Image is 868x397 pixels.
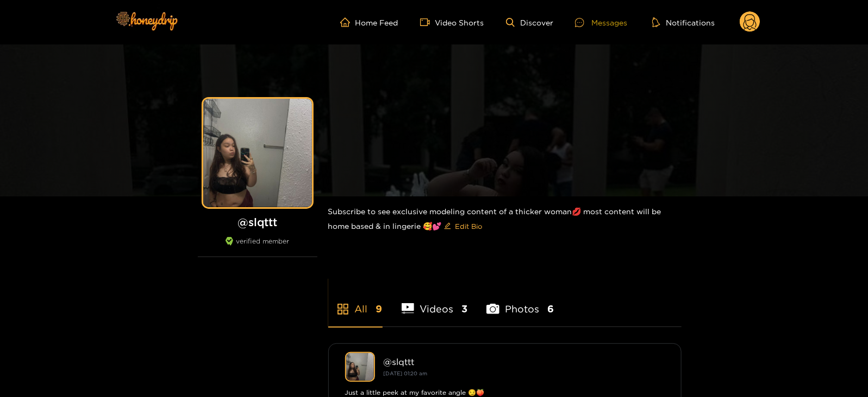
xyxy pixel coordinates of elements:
li: All [328,278,383,326]
a: Home Feed [340,17,398,27]
div: verified member [198,237,317,257]
span: edit [444,222,451,230]
img: slqttt [345,352,375,382]
span: 6 [547,302,554,316]
div: Messages [575,16,627,29]
button: Notifications [649,17,718,28]
span: video-camera [420,17,435,27]
li: Videos [402,278,468,326]
h1: @ slqttt [198,215,317,229]
a: Discover [506,18,553,27]
span: appstore [336,303,349,316]
li: Photos [486,278,554,326]
div: Subscribe to see exclusive modeling content of a thicker woman💋 most content will be home based &... [328,196,682,244]
div: @ slqttt [384,357,665,367]
small: [DATE] 01:20 am [384,370,428,376]
span: home [340,17,355,27]
button: editEdit Bio [442,217,485,235]
span: 3 [461,302,467,316]
span: 9 [376,302,383,316]
a: Video Shorts [420,17,484,27]
span: Edit Bio [455,221,483,232]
